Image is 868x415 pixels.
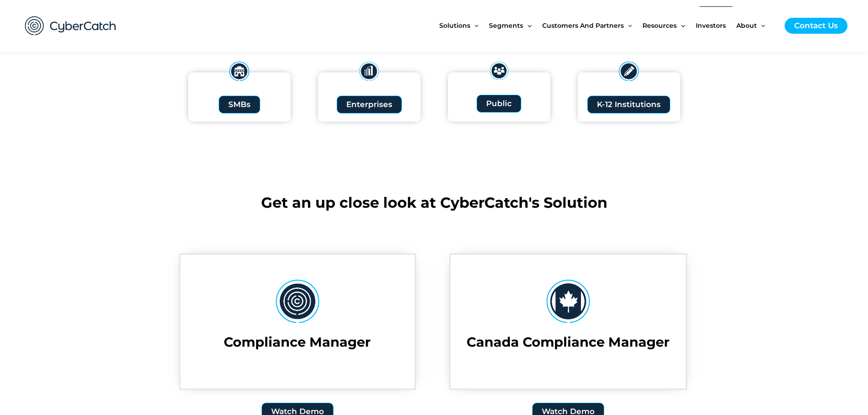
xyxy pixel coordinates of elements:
[194,323,401,361] h1: Compliance Manager
[785,18,847,34] a: Contact Us
[486,100,512,108] span: Public
[489,6,523,45] span: Segments
[470,6,478,45] span: Menu Toggle
[597,101,661,108] span: K-12 Institutions
[346,101,392,108] span: Enterprises
[677,6,685,45] span: Menu Toggle
[523,6,531,45] span: Menu Toggle
[624,6,632,45] span: Menu Toggle
[337,96,402,113] a: Enterprises
[228,101,251,108] span: SMBs
[696,6,736,45] a: Investors
[179,193,689,212] h2: Get an up close look at CyberCatch's Solution
[477,95,521,113] a: Public
[439,6,776,45] nav: Site Navigation: New Main Menu
[642,6,677,45] span: Resources
[587,96,670,113] a: K-12 Institutions
[696,6,726,45] span: Investors
[439,6,470,45] span: Solutions
[464,323,672,361] h1: Canada Compliance Manager
[757,6,765,45] span: Menu Toggle
[16,7,125,45] img: CyberCatch
[219,96,260,113] a: SMBs
[542,6,624,45] span: Customers and Partners
[736,6,757,45] span: About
